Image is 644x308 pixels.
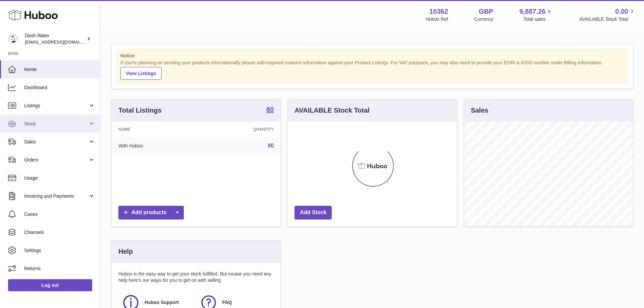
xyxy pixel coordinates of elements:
strong: 10362 [429,7,448,16]
strong: 80 [266,106,274,113]
span: [EMAIL_ADDRESS][DOMAIN_NAME] [25,39,99,45]
span: Huboo Support [145,299,179,306]
div: Currency [474,16,493,22]
p: Huboo is the easy way to get your stock fulfilled. But incase you need any help here's our ways f... [118,271,274,284]
a: 80 [266,106,274,114]
span: Usage [24,175,95,181]
span: Channels [24,229,95,236]
span: Orders [24,157,88,163]
div: If you're planning on sending your products internationally please add required customs informati... [120,60,624,80]
h3: AVAILABLE Stock Total [294,106,369,115]
h3: Help [118,247,133,256]
h3: Total Listings [118,106,162,115]
span: Returns [24,265,95,272]
strong: GBP [479,7,493,16]
strong: Notice [120,53,624,59]
span: 9,887.26 [520,7,546,16]
a: Log out [8,279,92,291]
a: View Listings [120,67,162,80]
a: 80 [268,143,274,148]
span: AVAILABLE Stock Total [579,16,636,22]
a: Add products [118,206,184,220]
a: Add Stock [294,206,332,220]
th: Quantity [201,122,281,137]
td: With Huboo [112,137,201,155]
span: Cases [24,211,95,218]
a: 0.00 AVAILABLE Stock Total [579,7,636,22]
img: orders@dash-water.com [8,34,18,44]
div: Huboo Ref [426,16,448,22]
h3: Sales [471,106,488,115]
span: Stock [24,121,88,127]
span: Invoicing and Payments [24,193,88,199]
span: FAQ [222,299,232,306]
span: Home [24,66,95,73]
a: 9,887.26 Total sales [520,7,553,22]
span: Dashboard [24,84,95,91]
span: Settings [24,247,95,254]
span: Listings [24,103,88,109]
span: Total sales [523,16,553,22]
div: Dash Water [25,33,85,45]
span: 0.00 [615,7,628,16]
span: Sales [24,139,88,145]
th: Name [112,122,201,137]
